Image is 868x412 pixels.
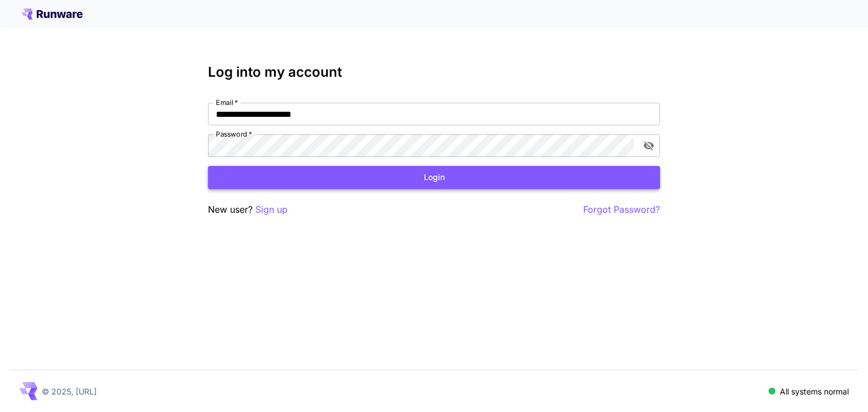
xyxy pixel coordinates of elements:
[639,135,659,156] button: toggle password visibility
[208,166,660,189] button: Login
[208,203,288,217] p: New user?
[780,385,849,397] p: All systems normal
[583,203,660,217] button: Forgot Password?
[216,98,238,107] label: Email
[216,129,252,139] label: Password
[42,385,97,397] p: © 2025, [URL]
[208,64,660,80] h3: Log into my account
[255,203,288,217] button: Sign up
